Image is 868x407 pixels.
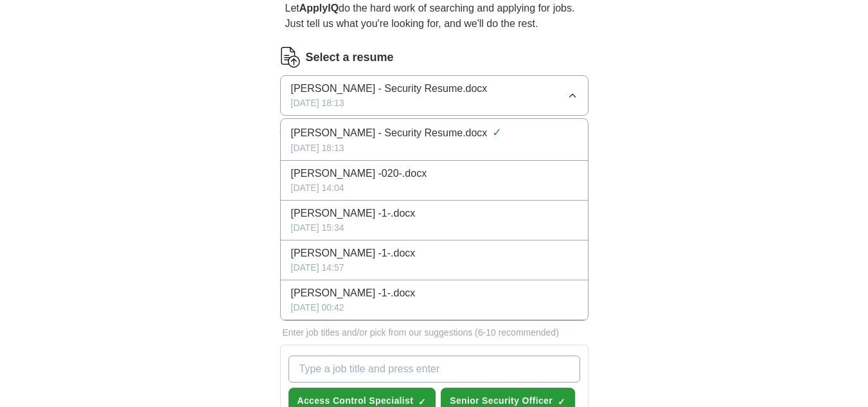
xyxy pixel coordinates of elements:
[558,397,565,407] span: ✓
[299,3,339,14] strong: ApplyIQ
[291,301,578,314] div: [DATE] 00:42
[291,221,578,235] div: [DATE] 15:34
[291,96,344,110] span: [DATE] 18:13
[291,141,578,155] div: [DATE] 18:13
[291,261,578,275] div: [DATE] 14:57
[492,124,502,141] span: ✓
[306,49,394,66] label: Select a resume
[280,326,589,339] p: Enter job titles and/or pick from our suggestions (6-10 recommended)
[291,181,578,195] div: [DATE] 14:04
[280,47,301,68] img: CV Icon
[418,397,426,407] span: ✓
[291,125,488,141] span: [PERSON_NAME] - Security Resume.docx
[288,356,580,383] input: Type a job title and press enter
[291,206,416,221] span: [PERSON_NAME] -1-.docx
[291,81,488,96] span: [PERSON_NAME] - Security Resume.docx
[291,285,416,301] span: [PERSON_NAME] -1-.docx
[291,166,427,181] span: [PERSON_NAME] -020-.docx
[291,246,416,261] span: [PERSON_NAME] -1-.docx
[280,75,589,116] button: [PERSON_NAME] - Security Resume.docx[DATE] 18:13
